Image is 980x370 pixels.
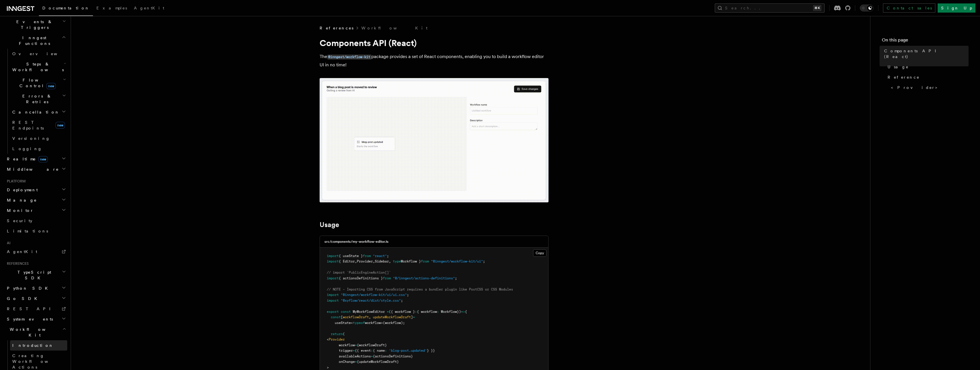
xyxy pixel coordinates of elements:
[860,5,874,11] button: Toggle dark mode
[365,321,405,325] span: workflow>(workflow);
[343,332,345,336] span: (
[5,49,67,154] div: Inngest Functions
[10,117,67,133] a: REST Endpointsnew
[320,78,549,202] img: workflow-kit-announcement-video-loop.gif
[339,259,355,263] span: { Editor
[389,349,427,353] span: 'blog-post.updated'
[12,51,71,56] span: Overview
[39,2,93,16] a: Documentation
[387,310,389,314] span: =
[5,314,67,324] button: System events
[457,310,461,314] span: })
[369,315,371,319] span: ,
[353,310,385,314] span: MyWorkflowEditor
[327,287,513,291] span: // NOTE - Importing CSS from JavaScript requires a bundler plugin like PostCSS or CSS Modules
[888,64,909,70] span: Usage
[329,337,345,341] span: Provider
[371,349,373,353] span: :
[437,310,439,314] span: :
[339,343,355,347] span: workflow
[355,259,357,263] span: ,
[357,259,373,263] span: Provider
[327,270,391,274] span: // import `PublicEngineAction[]`
[93,2,130,15] a: Examples
[10,91,67,107] button: Errors & Retries
[5,304,67,314] a: REST API
[373,354,413,358] span: {actionsDefinitions}
[12,146,42,151] span: Logging
[327,299,339,303] span: import
[12,353,62,369] span: Creating Workflow Actions
[357,343,387,347] span: {workflowDraft}
[320,53,549,69] p: The package provides a set of React components, enabling you to build a workflow editor UI in no ...
[335,321,351,325] span: useState
[884,48,969,59] span: Components API (React)
[355,343,357,347] span: =
[483,259,485,263] span: ;
[813,5,821,11] kbd: ⌘K
[5,327,62,338] span: Workflow Kit
[357,360,399,364] span: {updateWorkflowDraft}
[373,259,375,263] span: ,
[882,37,969,46] h4: On this page
[883,3,935,13] a: Contact sales
[355,349,371,353] span: {{ event
[5,216,67,226] a: Security
[320,38,549,48] h1: Components API (React)
[327,55,371,59] code: @inngest/workflow-kit
[327,293,339,297] span: import
[7,229,48,233] span: Limitations
[339,276,383,280] span: { actionsDefinitions }
[885,62,969,72] a: Usage
[353,349,355,353] span: =
[343,315,369,319] span: workflowDraft
[5,241,11,245] span: AI
[355,360,357,364] span: =
[5,179,26,184] span: Platform
[10,144,67,154] a: Logging
[320,25,353,31] span: References
[882,46,969,62] a: Components API (React)
[383,276,391,280] span: from
[411,315,413,319] span: ]
[889,82,969,93] a: <Provider>
[415,310,417,314] span: :
[389,310,415,314] span: ({ workflow }
[407,293,409,297] span: ;
[5,296,41,301] span: Go SDK
[10,93,62,105] span: Errors & Retries
[327,54,371,59] a: @inngest/workflow-kit
[5,261,29,266] span: References
[341,315,343,319] span: [
[38,156,48,162] span: new
[339,254,363,258] span: { useState }
[353,321,365,325] span: typeof
[427,349,435,353] span: } }}
[413,315,415,319] span: =
[431,259,483,263] span: "@inngest/workflow-kit/ui"
[5,33,67,49] button: Inngest Functions
[327,337,329,341] span: <
[371,354,373,358] span: =
[715,3,825,13] button: Search...⌘K
[5,154,67,164] button: Realtimenew
[96,6,127,10] span: Examples
[10,109,60,115] span: Cancellation
[461,310,465,314] span: =>
[5,285,51,291] span: Python SDK
[5,195,67,205] button: Manage
[885,72,969,82] a: Reference
[401,259,421,263] span: Workflow }
[5,164,67,174] button: Middleware
[341,299,401,303] span: "@xyflow/react/dist/style.css"
[373,254,387,258] span: "react"
[56,122,65,129] span: new
[10,107,67,117] button: Cancellation
[351,321,353,325] span: <
[10,75,67,91] button: Flow Controlnew
[5,197,37,203] span: Manage
[10,61,64,73] span: Steps & Workflows
[134,6,164,10] span: AgentKit
[46,83,56,89] span: new
[10,77,63,89] span: Flow Control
